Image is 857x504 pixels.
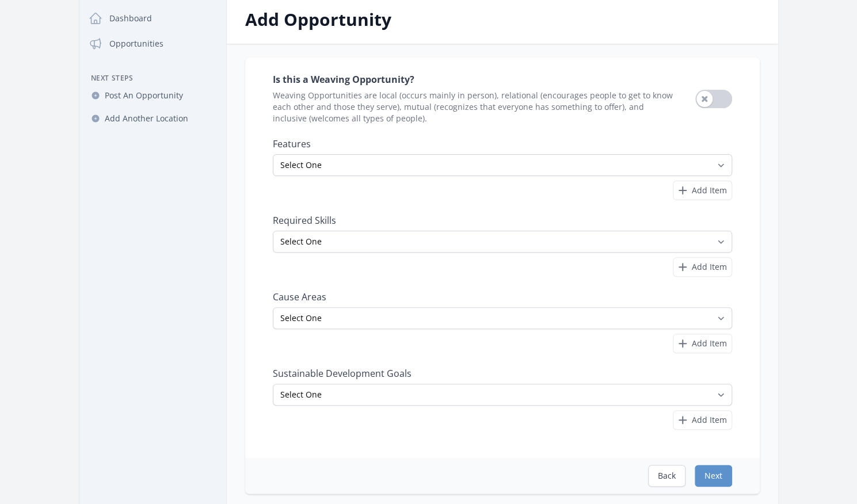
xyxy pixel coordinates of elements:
[84,108,222,129] a: Add Another Location
[84,85,222,106] a: Post An Opportunity
[84,74,222,83] h3: Next Steps
[673,181,732,200] button: Add Item
[692,414,727,426] span: Add Item
[695,465,732,487] button: Next
[273,74,677,85] label: Is this a Weaving Opportunity?
[673,410,732,430] button: Add Item
[273,138,732,150] label: Features
[273,368,732,379] label: Sustainable Development Goals
[105,113,188,124] span: Add Another Location
[273,90,677,124] span: Weaving Opportunities are local (occurs mainly in person), relational (encourages people to get t...
[692,338,727,349] span: Add Item
[673,334,732,353] button: Add Item
[648,465,685,487] button: Back
[692,185,727,196] span: Add Item
[105,90,183,101] span: Post An Opportunity
[84,7,222,30] a: Dashboard
[692,261,727,273] span: Add Item
[273,215,732,226] label: Required Skills
[273,291,732,303] label: Cause Areas
[245,9,760,30] h2: Add Opportunity
[84,32,222,55] a: Opportunities
[673,257,732,277] button: Add Item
